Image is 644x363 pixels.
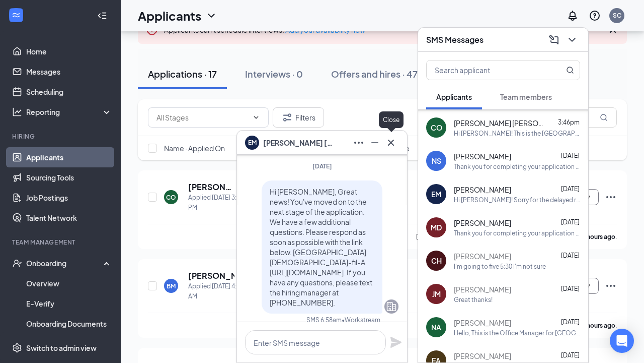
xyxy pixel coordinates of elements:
div: I'm going to five 5:30 I'm not sure [454,262,546,271]
div: Hiring [12,132,110,141]
span: Team members [500,92,552,101]
div: Hi [PERSON_NAME]! Sorry for the delayed response, we did not hold any interviews this week but if... [454,196,580,204]
svg: Company [385,300,397,313]
svg: QuestionInfo [589,10,601,22]
span: [PERSON_NAME] [454,318,511,328]
span: [DATE] [561,252,580,259]
div: MD [431,222,442,232]
div: CO [431,123,442,133]
div: Team Management [12,238,110,247]
a: Home [26,41,112,62]
span: [DATE] [561,318,580,326]
svg: MagnifyingGlass [566,66,574,74]
button: Filter Filters [273,107,324,128]
div: Hi [PERSON_NAME]! This is the [GEOGRAPHIC_DATA] [DEMOGRAPHIC_DATA]-fil-A Hiring Manager, I would ... [454,129,580,138]
div: NS [432,156,441,166]
div: Applications · 17 [148,68,217,80]
svg: Plane [390,336,402,348]
svg: UserCheck [12,258,22,268]
span: [DATE] [561,351,580,359]
span: Name · Applied On [164,143,225,153]
a: Overview [26,273,112,293]
div: Reporting [26,107,113,117]
span: [DATE] [561,152,580,159]
div: NA [431,322,441,332]
button: Minimize [367,135,383,151]
span: [DATE] [561,185,580,193]
p: [PERSON_NAME] [PERSON_NAME] has applied more than . [416,232,617,241]
svg: ChevronDown [252,113,260,122]
svg: Ellipses [605,280,617,292]
svg: WorkstreamLogo [11,10,21,20]
span: [PERSON_NAME] [454,218,511,228]
button: Cross [383,135,399,151]
div: Open Intercom Messenger [610,329,634,353]
svg: Collapse [97,11,107,21]
h5: [PERSON_NAME] [188,270,234,281]
svg: Analysis [12,107,22,117]
a: Talent Network [26,208,112,228]
span: [DATE] [312,162,332,170]
span: [PERSON_NAME] [454,284,511,294]
span: [PERSON_NAME] [454,151,511,161]
button: Ellipses [351,135,367,151]
svg: Minimize [369,137,381,149]
div: Thank you for completing your application for the Front of House Team Member position. We will re... [454,162,580,171]
a: Onboarding Documents [26,314,112,334]
div: CO [166,193,176,202]
svg: ComposeMessage [548,34,560,46]
a: Scheduling [26,82,112,102]
a: Applicants [26,147,112,167]
h5: [PERSON_NAME] [PERSON_NAME] [188,181,234,193]
div: CH [431,256,442,266]
span: [PERSON_NAME] [PERSON_NAME] [263,137,334,148]
svg: ChevronDown [205,10,217,22]
span: [DATE] [561,285,580,292]
a: Job Postings [26,188,112,208]
span: [PERSON_NAME] [454,351,511,361]
input: All Stages [156,112,248,123]
span: • Workstream [342,316,380,324]
b: 2 hours ago [582,233,615,240]
button: ComposeMessage [546,32,562,48]
h1: Applicants [138,7,201,24]
svg: ChevronDown [566,34,578,46]
span: Hi [PERSON_NAME], Great news! You've moved on to the next stage of the application. We have a few... [270,187,372,307]
h3: SMS Messages [426,34,484,45]
div: SMS 6:58am [306,316,342,324]
svg: Ellipses [353,137,365,149]
b: 12 hours ago [579,322,615,329]
span: [PERSON_NAME] [454,251,511,261]
a: Sourcing Tools [26,167,112,188]
div: SC [613,11,621,20]
button: ChevronDown [564,32,580,48]
span: 3:46pm [558,118,580,126]
div: Close [379,111,404,128]
div: Switch to admin view [26,343,97,353]
div: EM [431,189,441,199]
span: [PERSON_NAME] [454,185,511,195]
svg: Notifications [567,10,579,22]
div: JM [432,289,441,299]
svg: Filter [281,111,293,124]
div: Thank you for completing your application for the Front of House Team Member position. We will re... [454,229,580,237]
div: Applied [DATE] 3:16 PM [188,193,247,213]
div: Offers and hires · 47 [331,68,418,80]
svg: MagnifyingGlass [600,113,608,122]
svg: Ellipses [605,191,617,203]
span: [DATE] [561,218,580,226]
div: Great thanks! [454,295,493,304]
a: E-Verify [26,293,112,314]
div: Onboarding [26,258,104,268]
div: Interviews · 0 [245,68,303,80]
svg: Cross [385,137,397,149]
span: Applicants [436,92,472,101]
div: BM [167,282,176,290]
div: Hello, This is the Office Manager for [GEOGRAPHIC_DATA] [DEMOGRAPHIC_DATA]-fil-A. You have not co... [454,329,580,337]
svg: Settings [12,343,22,353]
span: [PERSON_NAME] [PERSON_NAME] [454,118,544,128]
input: Search applicant [427,60,546,80]
div: Applied [DATE] 4:46 AM [188,281,247,301]
a: Messages [26,62,112,82]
